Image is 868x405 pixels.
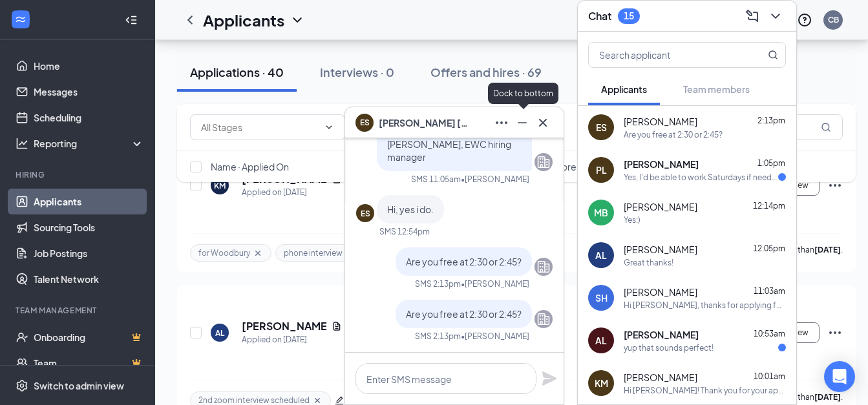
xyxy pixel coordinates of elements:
[125,14,138,26] svg: Collapse
[624,243,697,256] span: [PERSON_NAME]
[624,300,786,311] div: Hi [PERSON_NAME], thanks for applying for the Guest Service position at the [GEOGRAPHIC_DATA] loc...
[754,371,785,381] span: 10:01am
[757,158,785,168] span: 1:05pm
[34,324,144,350] a: OnboardingCrown
[379,116,469,130] span: [PERSON_NAME] [PERSON_NAME]
[34,105,144,130] a: Scheduling
[461,174,529,185] span: • [PERSON_NAME]
[415,278,461,289] div: SMS 2:13pm
[596,121,607,134] div: ES
[624,158,699,171] span: [PERSON_NAME]
[415,331,461,342] div: SMS 2:13pm
[16,379,28,392] svg: Settings
[411,174,461,185] div: SMS 11:05am
[757,116,785,125] span: 2:13pm
[742,6,763,26] button: ComposeMessage
[512,112,533,133] button: Minimize
[461,331,529,342] span: • [PERSON_NAME]
[768,8,783,24] svg: ChevronDown
[596,163,607,176] div: PL
[535,115,551,130] svg: Cross
[814,245,841,254] b: [DATE]
[387,203,434,215] span: Hi, yes i do.
[533,112,553,133] button: Cross
[488,83,558,104] div: Dock to bottom
[536,259,551,275] svg: Company
[34,137,145,150] div: Reporting
[215,327,224,338] div: AL
[595,291,608,304] div: SH
[211,160,289,173] span: Name · Applied On
[201,120,319,134] input: All Stages
[595,377,608,389] div: KM
[361,208,370,219] div: ES
[324,122,334,132] svg: ChevronDown
[430,64,542,80] div: Offers and hires · 69
[34,266,144,292] a: Talent Network
[827,325,843,340] svg: Ellipses
[768,50,778,60] svg: MagnifyingGlass
[624,257,673,268] div: Great thanks!
[765,6,786,26] button: ChevronDown
[589,43,742,67] input: Search applicant
[406,308,522,320] span: Are you free at 2:30 or 2:45?
[536,154,551,170] svg: Company
[34,79,144,105] a: Messages
[624,342,714,353] div: yup that sounds perfect!
[624,172,778,183] div: Yes, I'd be able to work Saturdays if needed.
[514,115,530,130] svg: Minimize
[624,286,697,298] span: [PERSON_NAME]
[320,64,394,80] div: Interviews · 0
[595,249,607,262] div: AL
[624,385,786,396] div: Hi [PERSON_NAME]! Thank you for your application for a Guest Services Associate at [GEOGRAPHIC_DA...
[379,226,430,237] div: SMS 12:54pm
[494,115,509,130] svg: Ellipses
[683,83,750,95] span: Team members
[16,305,142,316] div: Team Management
[198,247,250,258] span: for Woodbury
[821,122,831,132] svg: MagnifyingGlass
[242,333,342,346] div: Applied on [DATE]
[34,379,124,392] div: Switch to admin view
[14,13,27,26] svg: WorkstreamLogo
[406,256,522,267] span: Are you free at 2:30 or 2:45?
[754,329,785,338] span: 10:53am
[491,112,512,133] button: Ellipses
[814,392,841,402] b: [DATE]
[182,12,198,28] svg: ChevronLeft
[253,248,263,258] svg: Cross
[461,278,529,289] span: • [PERSON_NAME]
[753,244,785,253] span: 12:05pm
[624,214,640,225] div: Yes:)
[624,328,699,341] span: [PERSON_NAME]
[34,53,144,79] a: Home
[624,200,697,213] span: [PERSON_NAME]
[595,334,607,347] div: AL
[284,247,383,258] span: phone interview scheduled
[594,206,608,219] div: MB
[588,9,611,23] h3: Chat
[624,115,697,128] span: [PERSON_NAME]
[190,64,284,80] div: Applications · 40
[290,12,305,28] svg: ChevronDown
[203,9,284,31] h1: Applicants
[34,240,144,266] a: Job Postings
[754,286,785,296] span: 11:03am
[536,311,551,327] svg: Company
[624,129,723,140] div: Are you free at 2:30 or 2:45?
[34,350,144,376] a: TeamCrown
[542,371,557,386] svg: Plane
[601,83,647,95] span: Applicants
[624,371,697,384] span: [PERSON_NAME]
[624,10,634,21] div: 15
[332,321,342,331] svg: Document
[34,189,144,214] a: Applicants
[242,319,326,333] h5: [PERSON_NAME]
[16,137,28,150] svg: Analysis
[745,8,760,24] svg: ComposeMessage
[753,201,785,211] span: 12:14pm
[797,12,812,28] svg: QuestionInfo
[828,14,839,25] div: CB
